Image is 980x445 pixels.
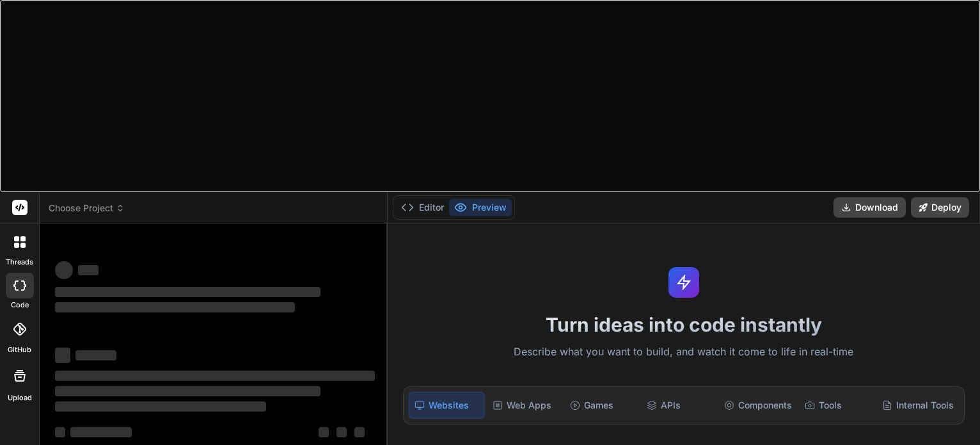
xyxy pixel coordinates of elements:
div: APIs [642,392,716,419]
span: ‌ [55,386,320,396]
button: Preview [449,198,512,216]
div: Components [719,392,797,419]
span: ‌ [55,401,266,412]
h1: Turn ideas into code instantly [395,313,972,336]
label: GitHub [8,344,31,355]
button: Deploy [911,197,969,218]
span: ‌ [319,427,329,437]
button: Download [834,197,906,218]
p: Describe what you want to build, and watch it come to life in real-time [395,344,972,360]
span: ‌ [75,350,116,360]
div: Internal Tools [877,392,959,419]
div: Games [565,392,640,419]
label: threads [6,257,33,268]
span: ‌ [70,427,132,437]
span: ‌ [55,427,65,437]
span: ‌ [55,261,73,279]
span: ‌ [55,348,70,363]
label: Upload [8,392,32,403]
span: ‌ [354,427,365,437]
span: ‌ [78,265,99,275]
span: ‌ [55,371,375,381]
div: Websites [409,392,485,419]
span: ‌ [55,287,320,297]
span: ‌ [55,302,295,312]
button: Editor [396,198,449,216]
div: Web Apps [487,392,562,419]
label: code [11,300,29,311]
span: Choose Project [49,202,125,214]
div: Tools [800,392,874,419]
span: ‌ [336,427,347,437]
